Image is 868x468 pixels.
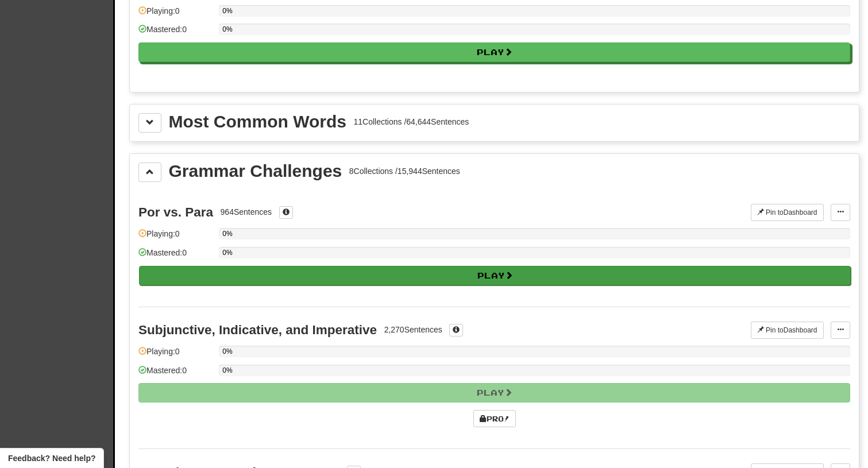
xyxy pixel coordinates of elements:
[384,324,442,335] div: 2,270 Sentences
[139,266,851,285] button: Play
[138,346,213,365] div: Playing: 0
[8,452,95,464] span: Open feedback widget
[353,116,469,127] div: 11 Collections / 64,644 Sentences
[138,24,213,42] div: Mastered: 0
[221,206,272,218] div: 964 Sentences
[349,165,460,177] div: 8 Collections / 15,944 Sentences
[169,163,342,180] div: Grammar Challenges
[751,322,824,339] button: Pin toDashboard
[138,323,377,337] div: Subjunctive, Indicative, and Imperative
[138,365,213,384] div: Mastered: 0
[138,247,213,266] div: Mastered: 0
[138,5,213,24] div: Playing: 0
[138,383,850,403] button: Play
[751,204,824,221] button: Pin toDashboard
[169,113,346,130] div: Most Common Words
[138,205,213,219] div: Por vs. Para
[138,42,850,62] button: Play
[138,228,213,247] div: Playing: 0
[473,410,516,427] a: Pro!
